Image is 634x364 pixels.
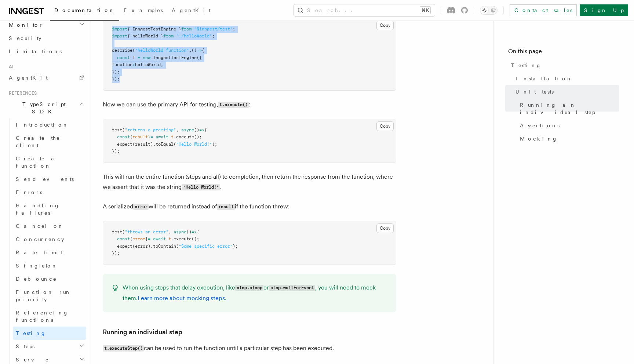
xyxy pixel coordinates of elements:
span: , [176,127,179,132]
button: TypeScript SDK [6,98,86,118]
span: from [181,26,192,32]
a: Debounce [13,272,86,285]
span: } [145,236,148,241]
a: AgentKit [6,71,86,84]
span: { [130,134,132,139]
span: { [197,229,199,234]
button: Copy [376,223,394,233]
span: = [148,236,150,241]
span: async [181,127,194,132]
span: "Some specific error" [179,244,233,249]
span: Rate limit [16,250,63,255]
a: Examples [119,2,167,20]
span: result [132,134,148,139]
a: Testing [508,59,619,72]
span: t [132,55,135,60]
span: = [150,134,153,139]
span: function [112,62,132,67]
span: , [168,229,171,234]
span: (error) [132,244,150,249]
span: { helloWorld } [127,33,163,39]
span: t [171,134,174,139]
span: const [117,236,130,241]
span: import [112,26,127,32]
p: A serialized will be returned instead of if the function threw: [103,201,396,212]
span: "Hello World!" [176,142,212,147]
span: : [132,62,135,67]
span: ( [176,244,179,249]
a: Concurrency [13,233,86,246]
span: .execute [174,134,194,139]
span: => [192,229,197,234]
span: AgentKit [9,75,48,81]
span: helloWorld [135,62,161,67]
span: (); [192,236,199,241]
code: t.executeStep() [103,345,144,352]
span: , [189,48,192,53]
span: Assertions [520,122,560,129]
kbd: ⌘K [420,7,430,14]
a: Unit tests [513,85,619,98]
span: () [192,48,197,53]
code: step.sleep [235,285,263,291]
span: InngestTestEngine [153,55,197,60]
span: Examples [124,7,163,13]
a: Mocking [517,132,619,145]
button: Monitor [6,18,86,32]
span: ( [132,48,135,53]
span: { InngestTestEngine } [127,26,181,32]
span: from [163,33,174,39]
span: test [112,229,122,234]
span: await [156,134,168,139]
span: "./helloWorld" [176,33,212,39]
span: Introduction [16,122,69,128]
span: }); [112,251,120,256]
span: ({ [197,55,202,60]
a: Send events [13,172,86,186]
p: Now we can use the primary API for testing, : [103,99,396,110]
a: Create the client [13,131,86,152]
button: Steps [13,340,86,353]
span: Create a function [16,156,59,169]
span: ); [212,142,217,147]
span: Handling failures [16,203,60,216]
span: t [168,236,171,241]
span: (); [194,134,202,139]
a: Limitations [6,45,86,58]
a: Sign Up [580,4,628,16]
span: () [194,127,199,132]
a: Security [6,32,86,45]
span: { [202,48,204,53]
a: AgentKit [167,2,215,20]
a: Errors [13,186,86,199]
button: Search...⌘K [294,4,435,16]
span: , [161,62,163,67]
span: ( [174,142,176,147]
span: Unit tests [515,88,554,95]
span: Mocking [520,135,558,142]
span: "returns a greeting" [125,127,176,132]
span: (result) [132,142,153,147]
span: ; [212,33,215,39]
a: Testing [13,327,86,340]
span: Errors [16,189,42,195]
span: const [117,55,130,60]
span: const [117,134,130,139]
span: describe [112,48,132,53]
a: Singleton [13,259,86,272]
span: TypeScript SDK [6,101,79,115]
span: Steps [13,343,34,350]
span: test [112,127,122,132]
a: Handling failures [13,199,86,219]
span: Function run priority [16,289,71,302]
span: async [174,229,186,234]
a: Cancel on [13,219,86,233]
span: import [112,33,127,39]
span: Security [9,35,41,41]
span: Serve [13,356,49,363]
span: } [148,134,150,139]
code: "Hello World!" [182,184,220,190]
p: This will run the entire function (steps and all) to completion, then return the response from th... [103,172,396,193]
button: Copy [376,21,394,30]
span: => [199,127,204,132]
